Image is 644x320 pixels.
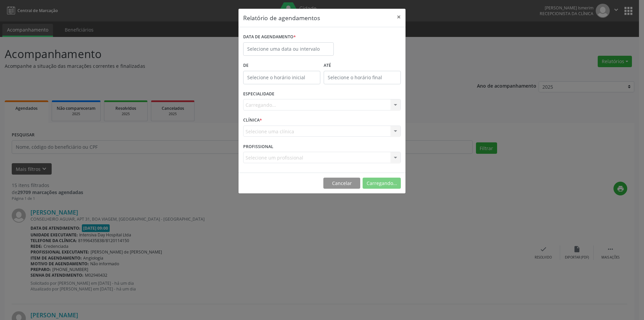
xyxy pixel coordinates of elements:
[243,141,273,152] label: PROFISSIONAL
[324,71,401,84] input: Selecione o horário final
[323,178,360,189] button: Cancelar
[243,60,320,71] label: De
[243,115,262,126] label: CLÍNICA
[243,89,274,99] label: ESPECIALIDADE
[243,42,334,56] input: Selecione uma data ou intervalo
[324,60,401,71] label: ATÉ
[243,71,320,84] input: Selecione o horário inicial
[363,178,401,189] button: Carregando...
[392,9,406,25] button: Close
[243,13,320,22] h5: Relatório de agendamentos
[243,32,296,42] label: DATA DE AGENDAMENTO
